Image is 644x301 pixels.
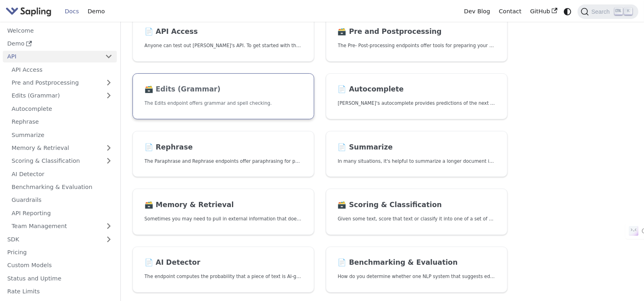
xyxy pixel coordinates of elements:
h2: Memory & Retrieval [145,201,302,210]
a: Docs [60,5,83,18]
p: Anyone can test out Sapling's API. To get started with the API, simply: [145,42,302,50]
a: API Reporting [7,207,117,219]
a: 📄️ Benchmarking & EvaluationHow do you determine whether one NLP system that suggests edits [326,247,507,293]
a: Rephrase [7,116,117,128]
p: The Edits endpoint offers grammar and spell checking. [145,100,302,107]
h2: Summarize [338,143,496,152]
a: API [3,51,101,62]
a: Benchmarking & Evaluation [7,181,117,193]
a: 📄️ Autocomplete[PERSON_NAME]'s autocomplete provides predictions of the next few characters or words [326,73,507,120]
a: GitHub [526,5,561,18]
a: Demo [3,38,117,50]
a: Dev Blog [460,5,494,18]
a: Memory & Retrieval [7,142,117,154]
h2: Benchmarking & Evaluation [338,258,496,267]
a: Summarize [7,129,117,141]
a: AI Detector [7,168,117,180]
p: Given some text, score that text or classify it into one of a set of pre-specified categories. [338,215,496,223]
p: The Paraphrase and Rephrase endpoints offer paraphrasing for particular styles. [145,158,302,165]
a: Guardrails [7,194,117,206]
a: Demo [83,5,109,18]
p: In many situations, it's helpful to summarize a longer document into a shorter, more easily diges... [338,158,496,165]
h2: API Access [145,27,302,36]
p: Sometimes you may need to pull in external information that doesn't fit in the context size of an... [145,215,302,223]
button: Switch between dark and light mode (currently system mode) [562,6,574,17]
a: 🗃️ Edits (Grammar)The Edits endpoint offers grammar and spell checking. [133,73,314,120]
h2: Edits (Grammar) [145,85,302,94]
a: 📄️ AI DetectorThe endpoint computes the probability that a piece of text is AI-generated, [133,247,314,293]
button: Search (Ctrl+K) [578,4,638,19]
a: 📄️ API AccessAnyone can test out [PERSON_NAME]'s API. To get started with the API, simply: [133,15,314,62]
a: 🗃️ Scoring & ClassificationGiven some text, score that text or classify it into one of a set of p... [326,189,507,235]
kbd: K [624,8,632,15]
h2: AI Detector [145,258,302,267]
a: Edits (Grammar) [7,90,117,102]
a: Rate Limits [3,286,117,297]
button: Collapse sidebar category 'API' [101,51,117,62]
a: SDK [3,233,101,245]
a: Sapling.ai [6,6,54,17]
a: Pre and Postprocessing [7,77,117,89]
h2: Scoring & Classification [338,201,496,210]
h2: Pre and Postprocessing [338,27,496,36]
button: Expand sidebar category 'SDK' [101,233,117,245]
span: Search [589,8,615,15]
a: Contact [495,5,526,18]
a: 🗃️ Memory & RetrievalSometimes you may need to pull in external information that doesn't fit in t... [133,189,314,235]
p: How do you determine whether one NLP system that suggests edits [338,273,496,280]
a: Custom Models [3,259,117,271]
p: The Pre- Post-processing endpoints offer tools for preparing your text data for ingestation as we... [338,42,496,50]
img: Sapling.ai [6,6,52,17]
a: Pricing [3,247,117,258]
a: 🗃️ Pre and PostprocessingThe Pre- Post-processing endpoints offer tools for preparing your text d... [326,15,507,62]
a: Autocomplete [7,103,117,114]
p: Sapling's autocomplete provides predictions of the next few characters or words [338,100,496,107]
a: Team Management [7,220,117,232]
a: 📄️ RephraseThe Paraphrase and Rephrase endpoints offer paraphrasing for particular styles. [133,131,314,177]
h2: Rephrase [145,143,302,152]
p: The endpoint computes the probability that a piece of text is AI-generated, [145,273,302,280]
a: Welcome [3,25,117,36]
a: Status and Uptime [3,272,117,284]
a: API Access [7,64,117,75]
h2: Autocomplete [338,85,496,94]
a: Scoring & Classification [7,155,117,167]
a: 📄️ SummarizeIn many situations, it's helpful to summarize a longer document into a shorter, more ... [326,131,507,177]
